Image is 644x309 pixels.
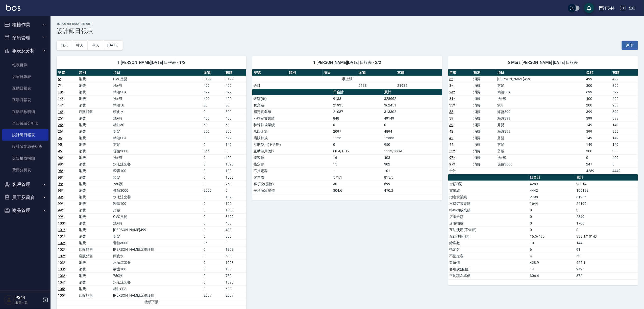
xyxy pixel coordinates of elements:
[383,161,442,167] td: 302
[112,227,203,233] td: [PERSON_NAME]499
[2,129,48,141] a: 設計師日報表
[2,178,48,191] button: 客戶管理
[202,141,224,148] td: 0
[58,136,62,140] a: 95
[112,181,203,187] td: 750護
[2,191,48,204] button: 員工及薪資
[472,148,496,154] td: 消費
[57,22,638,25] h2: Employee Daily Report
[287,69,323,76] th: 類別
[472,128,496,135] td: 消費
[323,69,358,76] th: 項目
[575,220,638,227] td: 1706
[224,167,246,174] td: 100
[529,227,575,233] td: 0
[472,108,496,115] td: 消費
[611,115,638,122] td: 399
[224,174,246,181] td: 1800
[78,122,112,128] td: 消費
[202,108,224,115] td: 0
[585,122,611,128] td: 149
[252,95,332,102] td: 金額(虛)
[448,194,529,200] td: 指定實業績
[611,82,638,89] td: 300
[611,135,638,141] td: 149
[202,69,224,76] th: 金額
[2,94,48,106] a: 互助月報表
[450,123,454,127] a: 39
[112,141,203,148] td: 剪髮
[224,135,246,141] td: 699
[202,187,224,194] td: 3000
[78,141,112,148] td: 消費
[58,149,62,153] a: 95
[332,167,383,174] td: 1
[103,41,122,50] button: [DATE]
[496,122,585,128] td: 剪髮
[383,141,442,148] td: 950
[2,106,48,118] a: 互助點數明細
[450,129,454,133] a: 42
[252,148,332,154] td: 互助使用(點)
[224,181,246,187] td: 750
[611,154,638,161] td: 400
[472,76,496,82] td: 消費
[529,207,575,213] td: 0
[202,89,224,95] td: 699
[332,154,383,161] td: 16
[450,143,454,147] a: 44
[252,89,442,194] table: a dense table
[78,187,112,194] td: 消費
[224,115,246,122] td: 400
[448,174,638,279] table: a dense table
[202,102,224,108] td: 50
[332,161,383,167] td: 15
[496,76,585,82] td: [PERSON_NAME]499
[332,89,383,96] th: 日合計
[224,89,246,95] td: 699
[496,95,585,102] td: 洗+剪
[585,89,611,95] td: 699
[224,82,246,89] td: 400
[383,167,442,174] td: 101
[224,76,246,82] td: 3199
[575,187,638,194] td: 106182
[224,227,246,233] td: 499
[78,167,112,174] td: 消費
[496,69,585,76] th: 項目
[78,82,112,89] td: 消費
[78,181,112,187] td: 消費
[448,220,529,227] td: 店販抽成
[202,128,224,135] td: 300
[529,213,575,220] td: 0
[611,76,638,82] td: 499
[224,69,246,76] th: 業績
[332,122,383,128] td: 0
[585,108,611,115] td: 399
[112,213,203,220] td: OVC燙髮
[448,233,529,240] td: 互助使用(點)
[224,122,246,128] td: 50
[450,110,454,114] a: 38
[57,69,246,305] table: a dense table
[575,194,638,200] td: 81986
[112,220,203,227] td: 洗+剪
[575,200,638,207] td: 24196
[112,187,203,194] td: 儲值3000
[112,167,203,174] td: 瞬護100
[496,141,585,148] td: 剪髮
[58,143,62,147] a: 95
[332,102,383,108] td: 21935
[252,174,332,181] td: 客單價
[611,148,638,154] td: 300
[112,102,203,108] td: 精油50
[585,161,611,167] td: 247
[472,122,496,128] td: 消費
[585,69,611,76] th: 金額
[112,174,203,181] td: 染髮
[78,69,112,76] th: 類別
[224,200,246,207] td: 100
[496,128,585,135] td: 海鹽399
[252,181,332,187] td: 客項次(服務)
[383,174,442,181] td: 815.5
